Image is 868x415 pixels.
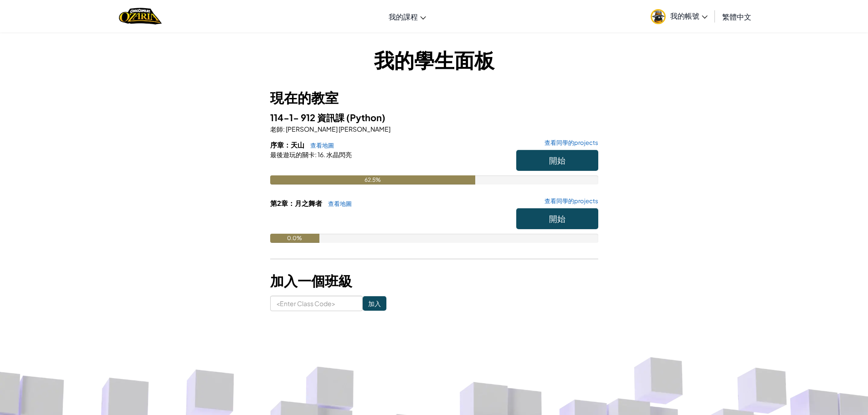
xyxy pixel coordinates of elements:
[270,271,598,291] h3: 加入一個班級
[283,125,285,133] span: :
[346,112,385,123] span: (Python)
[270,150,315,159] span: 最後遊玩的關卡
[722,12,751,21] span: 繁體中文
[516,208,598,229] button: 開始
[270,296,363,311] input: <Enter Class Code>
[516,150,598,171] button: 開始
[270,175,475,184] div: 62.5%
[285,125,390,133] span: [PERSON_NAME] [PERSON_NAME]
[270,87,598,108] h3: 現在的教室
[670,11,708,20] span: 我的帳號
[270,125,283,133] span: 老師
[718,4,756,29] a: 繁體中文
[549,213,565,224] span: 開始
[540,140,598,146] a: 查看同學的projects
[389,12,418,21] span: 我的課程
[646,2,712,31] a: 我的帳號
[315,150,317,159] span: :
[270,112,346,123] span: 114-1- 912 資訊課
[363,296,386,311] input: 加入
[324,200,352,207] a: 查看地圖
[270,199,324,207] span: 第2章：月之舞者
[317,150,325,159] span: 16.
[325,150,352,159] span: 水晶閃亮
[651,9,666,24] img: avatar
[119,7,161,26] a: Ozaria by CodeCombat logo
[384,4,431,29] a: 我的課程
[270,234,319,243] div: 0.0%
[119,7,161,26] img: Home
[540,198,598,204] a: 查看同學的projects
[549,155,565,165] span: 開始
[306,142,334,149] a: 查看地圖
[270,140,306,149] span: 序章：天山
[270,46,598,74] h1: 我的學生面板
